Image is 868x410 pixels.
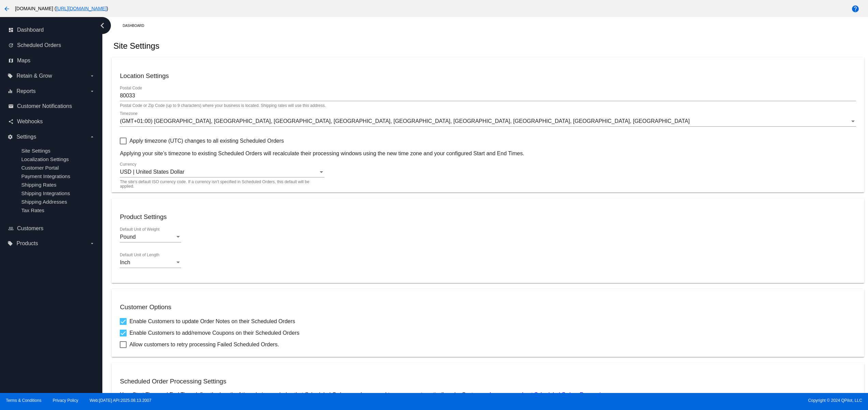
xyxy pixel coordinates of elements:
h3: Scheduled Order Processing Settings [120,378,856,385]
a: dashboard Dashboard [8,25,95,35]
i: local_offer [8,241,13,246]
i: equalizer [8,89,13,94]
i: share [8,119,14,124]
a: Shipping Rates [21,182,56,188]
i: map [8,58,14,63]
a: people_outline Customers [8,223,95,234]
span: Customer Notifications [17,103,72,109]
span: Copyright © 2024 QPilot, LLC [440,398,862,403]
p: Applying your site’s timezone to existing Scheduled Orders will recalculate their processing wind... [120,151,856,157]
span: Dashboard [17,27,44,33]
a: Localization Settings [21,156,69,162]
span: Enable Customers to add/remove Coupons on their Scheduled Orders [129,329,299,337]
h2: Site Settings [113,41,159,51]
i: dashboard [8,27,14,33]
i: people_outline [8,226,14,231]
span: Allow customers to retry processing Failed Scheduled Orders. [129,341,279,349]
p: Your Start Time and End Time define the length of time during each day that Scheduled Orders can ... [120,392,856,398]
a: share Webhooks [8,116,95,127]
span: Retain & Grow [16,73,52,79]
i: chevron_left [97,20,108,31]
span: Products [16,240,38,247]
a: Shipping Integrations [21,190,70,196]
span: Settings [16,134,36,140]
mat-select: Default Unit of Length [120,259,181,266]
a: Site Settings [21,148,50,154]
span: Inch [120,259,130,265]
a: email Customer Notifications [8,101,95,112]
h3: Product Settings [120,213,856,221]
input: Postal Code [120,93,856,99]
a: Terms & Conditions [6,398,41,403]
a: Customer Portal [21,165,59,171]
mat-hint: The site's default ISO currency code. If a currency isn’t specified in Scheduled Orders, this def... [120,180,320,189]
a: Dashboard [122,20,150,31]
span: [DOMAIN_NAME] ( ) [15,6,108,11]
i: arrow_drop_down [89,134,95,140]
a: map Maps [8,55,95,66]
mat-icon: arrow_back [3,5,11,13]
a: Learn more about Scheduled Orders Processing. [490,392,608,397]
span: Apply timezone (UTC) changes to all existing Scheduled Orders [129,137,284,145]
span: Scheduled Orders [17,42,61,48]
h3: Customer Options [120,303,856,311]
i: update [8,43,14,48]
i: email [8,104,14,109]
mat-select: Timezone [120,118,856,124]
a: Tax Rates [21,207,44,213]
i: settings [8,134,13,140]
i: arrow_drop_down [89,241,95,246]
span: Webhooks [17,119,43,125]
span: Pound [120,234,135,240]
span: (GMT+01:00) [GEOGRAPHIC_DATA], [GEOGRAPHIC_DATA], [GEOGRAPHIC_DATA], [GEOGRAPHIC_DATA], [GEOGRAPH... [120,118,690,124]
i: local_offer [8,73,13,79]
a: Privacy Policy [53,398,78,403]
mat-icon: help [851,5,859,13]
a: Payment Integrations [21,173,70,179]
i: arrow_drop_down [89,89,95,94]
h3: Location Settings [120,72,856,80]
a: [URL][DOMAIN_NAME] [56,6,106,11]
span: Maps [17,58,30,64]
div: Postal Code or Zip Code (up to 9 characters) where your business is located. Shipping rates will ... [120,104,326,108]
mat-select: Default Unit of Weight [120,234,181,240]
mat-select: Currency [120,169,324,175]
span: Customers [17,225,43,232]
a: Web:[DATE] API:2025.08.13.2007 [90,398,151,403]
a: Shipping Addresses [21,199,67,205]
a: update Scheduled Orders [8,40,95,51]
i: arrow_drop_down [89,73,95,79]
span: Enable Customers to update Order Notes on their Scheduled Orders [129,317,295,326]
span: USD | United States Dollar [120,169,184,175]
span: Reports [16,88,35,94]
